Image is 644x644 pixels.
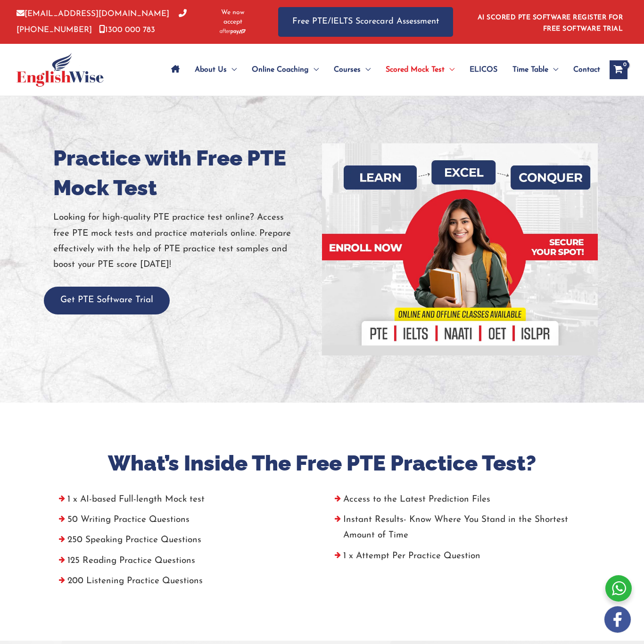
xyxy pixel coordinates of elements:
a: Contact [566,53,600,86]
a: Free PTE/IELTS Scorecard Assessment [278,7,453,37]
a: Time TableMenu Toggle [505,53,566,86]
a: 1300 000 783 [99,26,155,34]
span: Scored Mock Test [386,53,445,86]
a: Online CoachingMenu Toggle [244,53,326,86]
span: Menu Toggle [445,53,454,86]
a: Scored Mock TestMenu Toggle [378,53,462,86]
span: Online Coaching [252,53,309,86]
a: About UsMenu Toggle [187,53,244,86]
span: Menu Toggle [361,53,371,86]
span: Contact [573,53,600,86]
a: AI SCORED PTE SOFTWARE REGISTER FOR FREE SOFTWARE TRIAL [478,14,623,33]
span: ELICOS [470,53,497,86]
span: Time Table [512,53,548,86]
span: Menu Toggle [227,53,237,86]
img: Afterpay-Logo [220,29,246,34]
a: ELICOS [462,53,505,86]
h2: What’s Inside The Free PTE Practice Test? [53,450,591,478]
p: Looking for high-quality PTE practice test online? Access free PTE mock tests and practice materi... [53,210,315,272]
button: Get PTE Software Trial [44,287,170,314]
a: [PHONE_NUMBER] [17,10,187,33]
a: CoursesMenu Toggle [326,53,378,86]
img: cropped-ew-logo [17,53,104,87]
nav: Site Navigation: Main Menu [164,53,600,86]
img: white-facebook.png [604,606,631,633]
span: About Us [195,53,227,86]
li: Instant Results- Know Where You Stand in the Shortest Amount of Time [329,512,591,548]
a: Get PTE Software Trial [44,296,170,305]
span: We now accept [211,8,255,27]
li: 125 Reading Practice Questions [53,553,315,573]
aside: Header Widget 1 [472,7,627,37]
li: Access to the Latest Prediction Files [329,492,591,512]
li: 50 Writing Practice Questions [53,512,315,532]
li: 200 Listening Practice Questions [53,573,315,594]
li: 250 Speaking Practice Questions [53,532,315,553]
a: View Shopping Cart, empty [610,60,627,79]
a: [EMAIL_ADDRESS][DOMAIN_NAME] [17,10,169,18]
li: 1 x Attempt Per Practice Question [329,548,591,569]
span: Courses [334,53,361,86]
h1: Practice with Free PTE Mock Test [53,143,315,203]
span: Menu Toggle [548,53,558,86]
li: 1 x AI-based Full-length Mock test [53,492,315,512]
span: Menu Toggle [309,53,319,86]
